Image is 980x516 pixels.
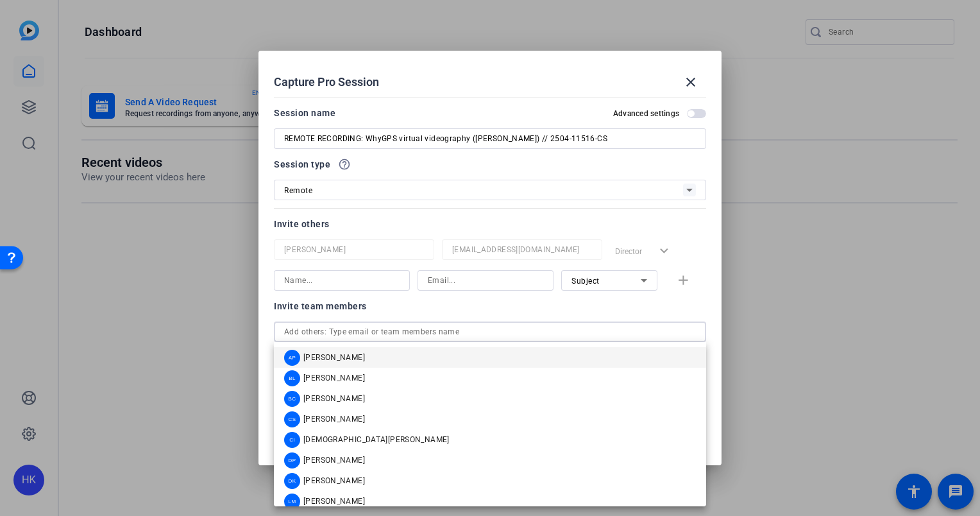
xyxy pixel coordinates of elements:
[284,273,400,288] input: Name...
[303,393,365,404] span: [PERSON_NAME]
[284,494,300,510] div: LM
[613,108,679,119] h2: Advanced settings
[284,242,424,257] input: Name...
[571,277,600,286] span: Subject
[284,411,300,427] div: CS
[303,373,365,383] span: [PERSON_NAME]
[284,370,300,386] div: BL
[274,67,706,98] div: Capture Pro Session
[338,158,351,171] mat-icon: help_outline
[428,273,543,288] input: Email...
[284,432,300,448] div: CI
[284,131,696,146] input: Enter Session Name
[284,391,300,407] div: BC
[274,105,335,121] div: Session name
[274,298,706,314] div: Invite team members
[303,496,365,506] span: [PERSON_NAME]
[284,324,696,340] input: Add others: Type email or team members name
[452,242,592,257] input: Email...
[303,414,365,424] span: [PERSON_NAME]
[303,455,365,465] span: [PERSON_NAME]
[683,74,698,90] mat-icon: close
[303,434,450,445] span: [DEMOGRAPHIC_DATA][PERSON_NAME]
[303,352,365,363] span: [PERSON_NAME]
[274,216,706,232] div: Invite others
[274,157,330,172] span: Session type
[284,186,312,195] span: Remote
[303,476,365,486] span: [PERSON_NAME]
[284,473,300,489] div: DK
[284,350,300,366] div: AP
[284,452,300,469] div: DP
